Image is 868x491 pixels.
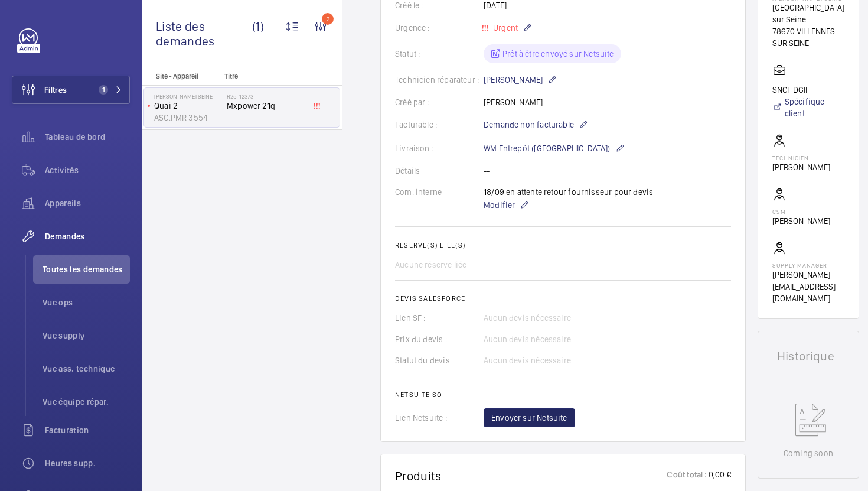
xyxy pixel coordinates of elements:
h2: Netsuite SO [395,391,731,399]
p: Titre [224,72,302,80]
p: Coming soon [784,447,833,459]
p: 78670 VILLENNES SUR SEINE [772,25,844,49]
span: Activités [45,164,130,176]
span: Vue équipe répar. [43,396,130,408]
span: Appareils [45,197,130,209]
button: Filtres1 [12,76,130,104]
p: [PERSON_NAME] [772,161,830,173]
h1: Historique [777,350,840,362]
p: Coût total : [667,469,707,483]
span: Vue ass. technique [43,363,130,375]
h2: R25-12373 [227,93,305,100]
p: Site - Appareil [142,72,220,80]
p: Supply manager [772,262,844,269]
span: Filtres [44,84,67,96]
a: Spécifique client [772,96,844,119]
p: ASC.PMR 3554 [154,112,222,123]
span: Vue supply [43,330,130,342]
p: CSM [772,208,830,215]
h2: Devis Salesforce [395,294,731,303]
span: Mxpower 21q [227,100,305,112]
span: Urgent [491,23,518,32]
span: Vue ops [43,297,130,308]
p: [PERSON_NAME] [772,215,830,227]
p: Quai 2 [154,100,222,112]
p: [PERSON_NAME] [484,73,557,87]
span: Heures supp. [45,457,130,469]
span: Demande non facturable [484,119,574,131]
p: WM Entrepôt ([GEOGRAPHIC_DATA]) [484,141,625,155]
span: 1 [99,85,108,95]
h2: Réserve(s) liée(s) [395,241,731,249]
span: Tableau de bord [45,131,130,143]
span: Demandes [45,230,130,242]
h1: Produits [395,469,442,483]
p: [PERSON_NAME] SEINE [154,93,222,100]
span: Toutes les demandes [43,264,130,275]
span: Envoyer sur Netsuite [491,412,567,424]
span: Liste des demandes [156,19,252,48]
p: [GEOGRAPHIC_DATA] sur Seine [772,2,844,25]
button: Envoyer sur Netsuite [484,408,575,427]
p: Technicien [772,154,830,161]
p: SNCF DGIF [772,84,844,96]
p: [PERSON_NAME][EMAIL_ADDRESS][DOMAIN_NAME] [772,269,844,304]
span: Facturation [45,424,130,436]
p: 0,00 € [707,469,731,483]
span: Modifier [484,199,515,211]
